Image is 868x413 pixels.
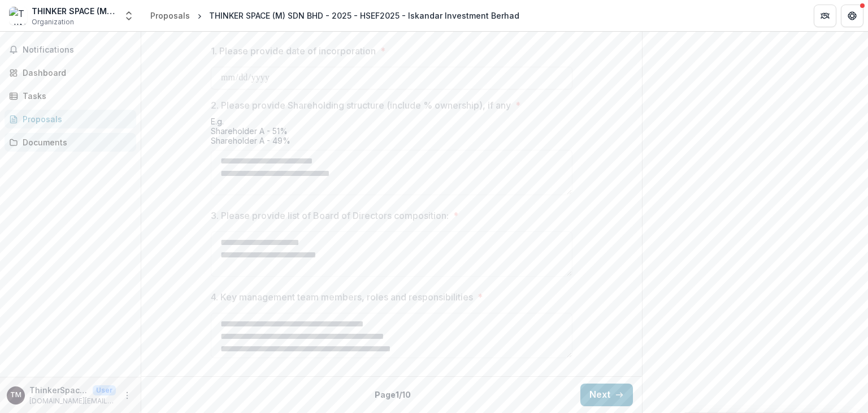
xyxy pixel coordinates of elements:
a: Dashboard [5,63,136,82]
a: Tasks [5,87,136,105]
div: THINKER SPACE (M) SDN BHD [32,5,116,17]
div: Proposals [150,10,190,21]
a: Documents [5,133,136,152]
div: THINKER SPACE (M) SDN BHD - 2025 - HSEF2025 - Iskandar Investment Berhad [209,10,519,21]
span: Notifications [23,45,132,55]
p: 1. Please provide date of incorporation [211,44,376,58]
button: Partners [814,5,836,27]
p: [DOMAIN_NAME][EMAIL_ADDRESS][DOMAIN_NAME] [29,396,116,406]
a: Proposals [5,110,136,128]
button: Open entity switcher [121,5,137,27]
button: Get Help [841,5,863,27]
p: Page 1 / 10 [375,389,411,401]
p: User [93,385,116,395]
img: THINKER SPACE (M) SDN BHD [9,7,27,25]
div: Documents [23,136,127,148]
div: Dashboard [23,67,127,79]
div: Proposals [23,113,127,125]
p: 2. Please provide Shareholding structure (include % ownership), if any [211,98,511,112]
div: ThinkerSpace Malaysia [10,392,21,399]
p: ThinkerSpace [GEOGRAPHIC_DATA] [29,384,88,396]
a: Proposals [146,7,194,24]
nav: breadcrumb [146,7,524,24]
span: Organization [32,17,74,27]
button: Notifications [5,41,136,59]
div: E.g. Shareholder A - 51% Shareholder A - 49% [211,117,572,150]
p: 3. Please provide list of Board of Directors composition: [211,209,449,222]
div: Tasks [23,90,127,102]
button: More [120,389,134,402]
button: Next [580,384,633,406]
p: 4. Key management team members, roles and responsibilities [211,290,473,304]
